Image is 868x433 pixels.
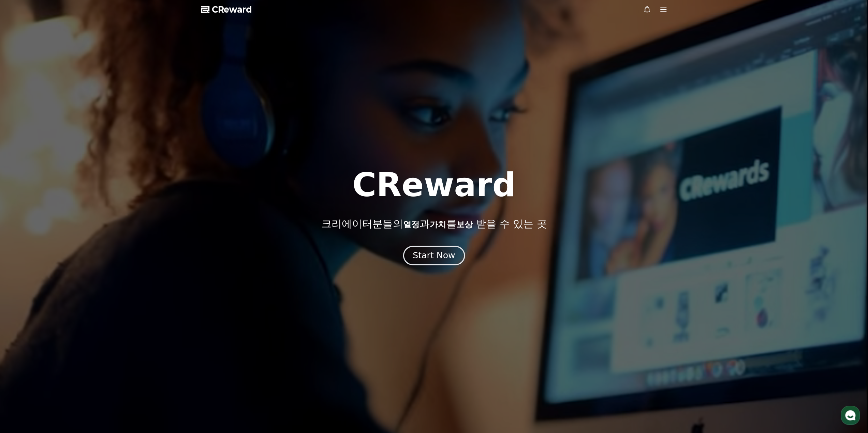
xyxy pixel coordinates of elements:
[62,227,71,232] span: 대화
[88,216,131,233] a: 설정
[413,250,455,261] div: Start Now
[201,4,252,15] a: CReward
[21,226,26,232] span: 홈
[352,169,516,201] h1: CReward
[456,220,472,229] span: 보상
[404,253,464,260] a: Start Now
[212,4,252,15] span: CReward
[105,226,114,232] span: 설정
[2,216,45,233] a: 홈
[45,216,88,233] a: 대화
[429,220,446,229] span: 가치
[403,246,465,265] button: Start Now
[321,218,547,230] p: 크리에이터분들의 과 를 받을 수 있는 곳
[403,220,419,229] span: 열정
